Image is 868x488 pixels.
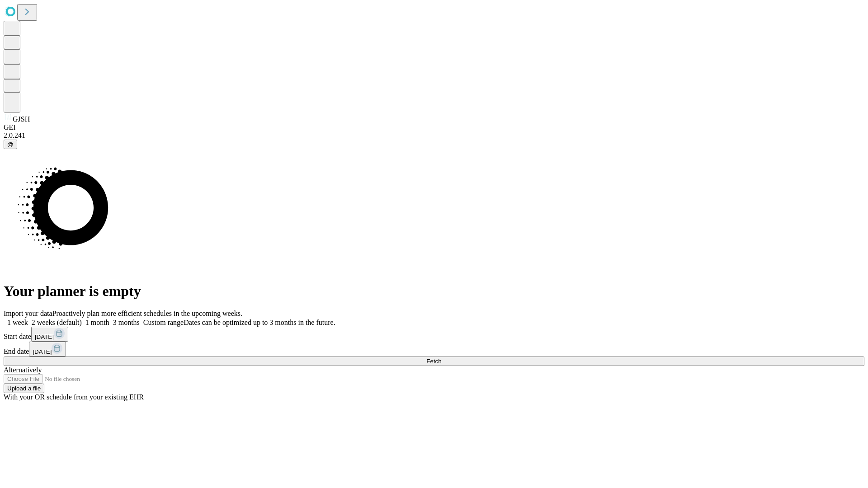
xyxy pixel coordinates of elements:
span: Alternatively [4,366,42,374]
span: @ [7,141,14,148]
button: @ [4,140,17,149]
button: [DATE] [29,342,66,357]
span: Dates can be optimized up to 3 months in the future. [184,319,335,326]
div: End date [4,342,864,357]
span: 3 months [113,319,140,326]
span: 1 week [7,319,28,326]
span: [DATE] [35,333,54,340]
span: [DATE] [33,348,52,355]
button: Upload a file [4,384,44,393]
span: 1 month [85,319,109,326]
button: [DATE] [31,327,68,342]
div: 2.0.241 [4,131,864,140]
span: Import your data [4,310,52,317]
div: Start date [4,327,864,342]
span: Proactively plan more efficient schedules in the upcoming weeks. [52,310,242,317]
span: Fetch [426,358,441,365]
span: GJSH [13,115,30,123]
h1: Your planner is empty [4,283,864,300]
span: 2 weeks (default) [32,319,82,326]
button: Fetch [4,357,864,366]
span: With your OR schedule from your existing EHR [4,393,144,401]
div: GEI [4,123,864,131]
span: Custom range [143,319,184,326]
